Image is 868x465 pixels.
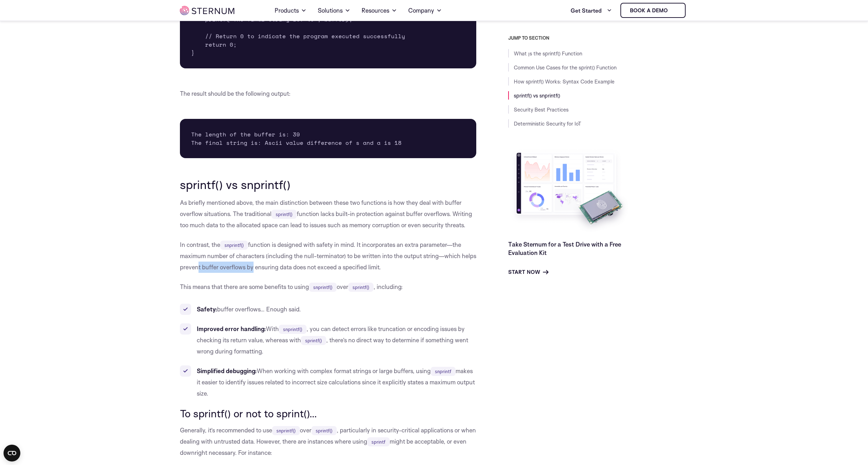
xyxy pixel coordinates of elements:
p: This means that there are some benefits to using over , including: [180,281,477,292]
img: Take Sternum for a Test Drive with a Free Evaluation Kit [508,147,631,235]
a: Deterministic Security for IoT [514,120,581,127]
a: Security Best Practices [514,106,568,113]
li: With , you can detect errors like truncation or encoding issues by checking its return value, whe... [180,323,477,357]
code: snprintf() [279,325,307,334]
strong: Simplified debugging: [197,367,257,375]
a: Products [275,1,307,20]
a: What ןs the sprintf() Function [514,50,582,57]
img: sternum iot [180,6,234,15]
code: snprintf() [272,426,300,435]
h3: To sprintf() or not to sprint()… [180,407,477,419]
strong: Improved error handling: [197,325,266,332]
h2: sprintf() vs snprintf() [180,178,477,191]
h3: JUMP TO SECTION [508,35,688,41]
a: How sprintf() Works: Syntax Code Example [514,78,614,85]
p: In contrast, the function is designed with safety in mind. It incorporates an extra parameter—the... [180,239,477,273]
li: buffer overflows… Enough said. [180,304,477,315]
a: Resources [362,1,397,20]
button: Open CMP widget [4,445,20,461]
a: Company [408,1,442,20]
pre: The length of the buffer is: 39 The final string is: Ascii value difference of s and a is 18 [180,119,477,158]
code: sprintf() [301,336,326,345]
li: When working with complex format strings or large buffers, using makes it easier to identify issu... [180,365,477,399]
code: snprintf() [309,283,337,292]
img: sternum iot [671,8,676,13]
a: Take Sternum for a Test Drive with a Free Evaluation Kit [508,241,621,256]
strong: Safety: [197,305,217,313]
a: Common Use Cases for the sprint() Function [514,64,617,71]
a: sprintf() vs snprintf() [514,92,560,99]
p: As briefly mentioned above, the main distinction between these two functions is how they deal wit... [180,197,477,231]
p: Generally, it’s recommended to use over , particularly in security-critical applications or when ... [180,425,477,458]
a: Solutions [318,1,350,20]
code: sprintf() [348,283,374,292]
code: snprintf() [220,241,248,250]
a: Start Now [508,268,549,276]
p: The result should be the following output: [180,88,477,99]
a: Book a demo [620,3,686,18]
code: sprintf() [311,426,337,435]
a: Get Started [571,4,612,18]
code: sprintf() [271,210,297,219]
code: snprintf [431,367,456,376]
